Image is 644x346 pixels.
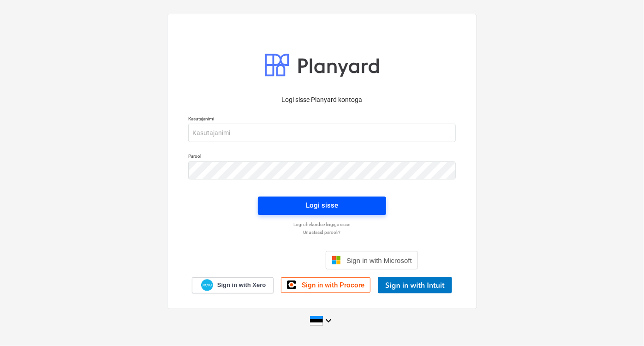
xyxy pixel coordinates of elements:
img: Microsoft logo [332,256,341,265]
input: Kasutajanimi [188,124,456,142]
p: Logi sisse Planyard kontoga [188,95,456,105]
a: Sign in with Procore [281,277,370,293]
p: Kasutajanimi [188,116,456,124]
img: Xero logo [201,279,213,292]
i: keyboard_arrow_down [323,315,334,326]
iframe: Sign in with Google Button [221,250,323,270]
a: Logi ühekordse lingiga sisse [184,221,460,227]
span: Sign in with Xero [217,281,266,289]
span: Sign in with Procore [302,281,364,289]
div: Logi sisse [306,199,338,211]
a: Unustasid parooli? [184,229,460,235]
p: Parool [188,153,456,161]
span: Sign in with Microsoft [346,257,412,264]
button: Logi sisse [258,197,386,215]
a: Sign in with Xero [192,277,274,293]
